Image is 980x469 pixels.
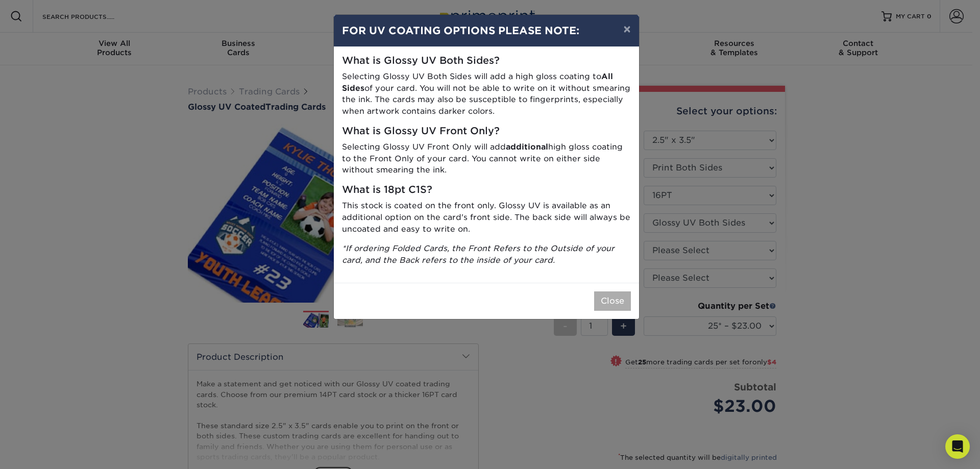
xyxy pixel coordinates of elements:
[506,142,548,152] strong: additional
[342,126,631,137] h5: What is Glossy UV Front Only?
[342,184,631,196] h5: What is 18pt C1S?
[615,15,639,43] button: ×
[342,200,631,235] p: This stock is coated on the front only. Glossy UV is available as an additional option on the car...
[342,71,631,117] p: Selecting Glossy UV Both Sides will add a high gloss coating to of your card. You will not be abl...
[342,243,615,265] i: *If ordering Folded Cards, the Front Refers to the Outside of your card, and the Back refers to t...
[342,71,613,93] strong: All Sides
[342,55,631,67] h5: What is Glossy UV Both Sides?
[342,141,631,176] p: Selecting Glossy UV Front Only will add high gloss coating to the Front Only of your card. You ca...
[945,434,970,459] div: Open Intercom Messenger
[594,291,631,311] button: Close
[342,23,631,38] h4: FOR UV COATING OPTIONS PLEASE NOTE:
